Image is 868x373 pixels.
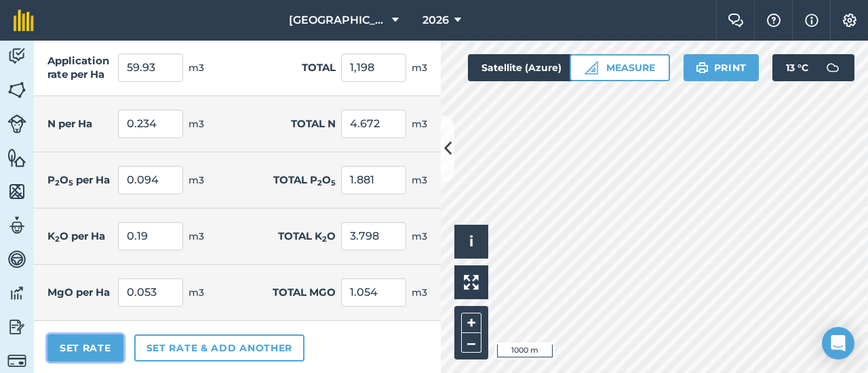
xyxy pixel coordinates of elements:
[14,9,34,31] img: fieldmargin Logo
[302,60,336,76] label: Total
[7,215,26,236] img: svg+xml;base64,PD94bWwgdmVyc2lvbj0iMS4wIiBlbmNvZGluZz0idXRmLTgiPz4KPCEtLSBHZW5lcmF0b3I6IEFkb2JlIE...
[47,229,113,243] label: K O per Ha
[68,178,73,188] sub: 5
[412,229,427,244] span: m3
[189,60,204,75] span: m3
[7,114,26,133] img: svg+xml;base64,PD94bWwgdmVyc2lvbj0iMS4wIiBlbmNvZGluZz0idXRmLTgiPz4KPCEtLSBHZW5lcmF0b3I6IEFkb2JlIE...
[412,60,427,75] span: m3
[464,275,479,290] img: Four arrows, one pointing top left, one top right, one bottom right and the last bottom left
[412,173,427,188] span: m3
[189,285,204,300] span: m3
[461,333,481,353] button: –
[47,117,113,131] label: N per Ha
[278,228,336,244] label: Total K O
[47,334,123,361] button: Set Rate
[822,327,854,359] div: Open Intercom Messenger
[819,54,846,81] img: svg+xml;base64,PD94bWwgdmVyc2lvbj0iMS4wIiBlbmNvZGluZz0idXRmLTgiPz4KPCEtLSBHZW5lcmF0b3I6IEFkb2JlIE...
[55,234,60,244] sub: 2
[570,54,670,81] button: Measure
[7,351,26,370] img: svg+xml;base64,PD94bWwgdmVyc2lvbj0iMS4wIiBlbmNvZGluZz0idXRmLTgiPz4KPCEtLSBHZW5lcmF0b3I6IEFkb2JlIE...
[772,54,854,81] button: 13 °C
[454,225,488,259] button: i
[842,14,858,27] img: A cog icon
[422,12,449,28] span: 2026
[461,313,481,333] button: +
[189,229,204,244] span: m3
[469,233,473,250] span: i
[47,173,113,187] label: P O per Ha
[766,14,782,27] img: A question mark icon
[273,284,336,301] label: Total MgO
[317,178,322,188] sub: 2
[412,285,427,300] span: m3
[412,116,427,131] span: m3
[291,116,336,132] label: Total N
[47,54,113,81] label: Application rate per Ha
[55,178,60,188] sub: 2
[322,234,327,244] sub: 2
[331,178,336,188] sub: 5
[7,181,26,202] img: svg+xml;base64,PHN2ZyB4bWxucz0iaHR0cDovL3d3dy53My5vcmcvMjAwMC9zdmciIHdpZHRoPSI1NiIgaGVpZ2h0PSI2MC...
[7,80,26,100] img: svg+xml;base64,PHN2ZyB4bWxucz0iaHR0cDovL3d3dy53My5vcmcvMjAwMC9zdmciIHdpZHRoPSI1NiIgaGVpZ2h0PSI2MC...
[585,61,598,74] img: Ruler icon
[7,148,26,168] img: svg+xml;base64,PHN2ZyB4bWxucz0iaHR0cDovL3d3dy53My5vcmcvMjAwMC9zdmciIHdpZHRoPSI1NiIgaGVpZ2h0PSI2MC...
[7,249,26,269] img: svg+xml;base64,PD94bWwgdmVyc2lvbj0iMS4wIiBlbmNvZGluZz0idXRmLTgiPz4KPCEtLSBHZW5lcmF0b3I6IEFkb2JlIE...
[7,46,26,66] img: svg+xml;base64,PD94bWwgdmVyc2lvbj0iMS4wIiBlbmNvZGluZz0idXRmLTgiPz4KPCEtLSBHZW5lcmF0b3I6IEFkb2JlIE...
[289,12,387,28] span: [GEOGRAPHIC_DATA]
[273,172,336,188] label: Total P O
[786,54,808,81] span: 13 ° C
[134,334,304,361] button: Set rate & add another
[684,54,759,81] button: Print
[7,283,26,303] img: svg+xml;base64,PD94bWwgdmVyc2lvbj0iMS4wIiBlbmNvZGluZz0idXRmLTgiPz4KPCEtLSBHZW5lcmF0b3I6IEFkb2JlIE...
[468,54,598,81] button: Satellite (Azure)
[189,173,204,188] span: m3
[696,60,709,76] img: svg+xml;base64,PHN2ZyB4bWxucz0iaHR0cDovL3d3dy53My5vcmcvMjAwMC9zdmciIHdpZHRoPSIxOSIgaGVpZ2h0PSIyNC...
[189,116,204,131] span: m3
[728,14,744,27] img: Two speech bubbles overlapping with the left bubble in the forefront
[47,286,113,299] label: MgO per Ha
[805,12,818,28] img: svg+xml;base64,PHN2ZyB4bWxucz0iaHR0cDovL3d3dy53My5vcmcvMjAwMC9zdmciIHdpZHRoPSIxNyIgaGVpZ2h0PSIxNy...
[7,317,26,337] img: svg+xml;base64,PD94bWwgdmVyc2lvbj0iMS4wIiBlbmNvZGluZz0idXRmLTgiPz4KPCEtLSBHZW5lcmF0b3I6IEFkb2JlIE...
